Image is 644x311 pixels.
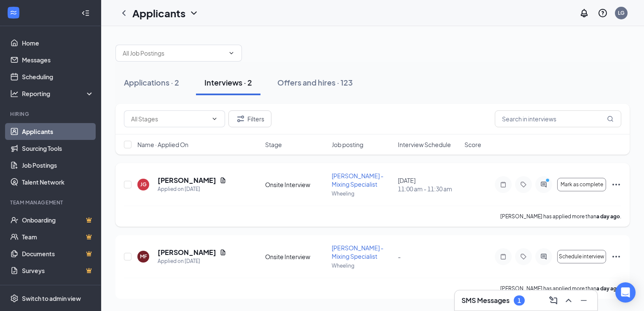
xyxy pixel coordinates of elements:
[562,294,575,307] button: ChevronUp
[607,115,614,122] svg: MagnifyingGlass
[22,294,81,303] div: Switch to admin view
[22,89,94,98] div: Reporting
[332,190,393,197] p: Wheeling
[596,213,620,220] b: a day ago
[189,8,199,18] svg: ChevronDown
[140,253,147,260] div: MF
[265,252,327,261] div: Onsite Interview
[81,9,90,17] svg: Collapse
[495,110,621,127] input: Search in interviews
[398,140,451,149] span: Interview Schedule
[10,110,92,118] div: Hiring
[498,253,508,260] svg: Note
[9,8,18,17] svg: WorkstreamLogo
[22,68,94,85] a: Scheduling
[10,294,19,303] svg: Settings
[561,182,603,188] span: Mark as complete
[220,249,226,256] svg: Document
[544,178,554,185] svg: PrimaryDot
[228,50,235,56] svg: ChevronDown
[158,176,216,185] h5: [PERSON_NAME]
[265,140,282,149] span: Stage
[464,140,481,149] span: Score
[22,157,94,174] a: Job Postings
[10,199,92,206] div: Team Management
[548,295,558,306] svg: ComposeMessage
[398,185,459,193] span: 11:00 am - 11:30 am
[332,262,393,269] p: Wheeling
[22,140,94,157] a: Sourcing Tools
[22,123,94,140] a: Applicants
[211,115,218,122] svg: ChevronDown
[615,282,636,303] div: Open Intercom Messenger
[500,213,621,220] p: [PERSON_NAME] has applied more than .
[228,110,271,127] button: Filter Filters
[158,257,226,265] div: Applied on [DATE]
[611,180,621,190] svg: Ellipses
[579,8,589,18] svg: Notifications
[518,181,529,188] svg: Tag
[123,48,225,58] input: All Job Postings
[119,8,129,18] svg: ChevronLeft
[611,252,621,262] svg: Ellipses
[559,254,604,260] span: Schedule interview
[124,77,179,88] div: Applications · 2
[518,253,529,260] svg: Tag
[557,178,606,191] button: Mark as complete
[332,140,363,149] span: Job posting
[10,89,19,98] svg: Analysis
[265,180,327,189] div: Onsite Interview
[539,181,549,188] svg: ActiveChat
[277,77,353,88] div: Offers and hires · 123
[577,294,590,307] button: Minimize
[498,181,508,188] svg: Note
[22,51,94,68] a: Messages
[137,140,188,149] span: Name · Applied On
[398,176,459,193] div: [DATE]
[22,174,94,190] a: Talent Network
[563,295,574,306] svg: ChevronUp
[500,285,621,292] p: [PERSON_NAME] has applied more than .
[22,212,94,228] a: OnboardingCrown
[22,228,94,245] a: TeamCrown
[131,114,208,123] input: All Stages
[22,262,94,279] a: SurveysCrown
[132,6,185,20] h1: Applicants
[557,250,606,263] button: Schedule interview
[398,253,401,260] span: -
[220,177,226,184] svg: Document
[596,285,620,292] b: a day ago
[539,253,549,260] svg: ActiveChat
[462,296,510,305] h3: SMS Messages
[158,185,226,193] div: Applied on [DATE]
[140,181,147,188] div: JG
[22,245,94,262] a: DocumentsCrown
[236,114,246,124] svg: Filter
[22,35,94,51] a: Home
[332,172,384,188] span: [PERSON_NAME] - Mixing Specialist
[332,244,384,260] span: [PERSON_NAME] - Mixing Specialist
[547,294,560,307] button: ComposeMessage
[579,295,589,306] svg: Minimize
[518,297,521,304] div: 1
[204,77,252,88] div: Interviews · 2
[158,248,216,257] h5: [PERSON_NAME]
[598,8,608,18] svg: QuestionInfo
[618,9,625,16] div: LG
